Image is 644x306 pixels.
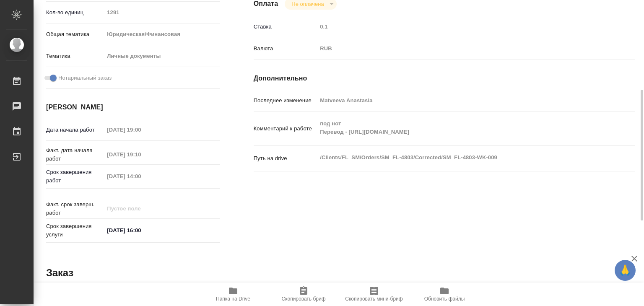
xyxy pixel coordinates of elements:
input: ✎ Введи что-нибудь [104,224,177,236]
input: Пустое поле [104,6,220,18]
span: Нотариальный заказ [58,74,112,82]
button: Скопировать бриф [268,283,339,306]
span: Скопировать бриф [281,296,325,302]
button: Скопировать мини-бриф [339,283,409,306]
p: Срок завершения работ [46,168,104,185]
div: RUB [317,41,603,56]
button: 🙏 [615,260,636,281]
p: Кол-во единиц [46,8,104,17]
span: Скопировать мини-бриф [345,296,402,302]
p: Факт. дата начала работ [46,146,104,163]
button: Обновить файлы [409,283,480,306]
span: Папка на Drive [216,296,250,302]
button: Папка на Drive [198,283,268,306]
div: Личные документы [104,49,220,63]
textarea: под нот Перевод - [URL][DOMAIN_NAME] [317,117,603,139]
input: Пустое поле [104,202,177,215]
input: Пустое поле [104,124,177,136]
h2: Заказ [46,266,73,280]
span: 🙏 [618,262,632,279]
p: Последнее изменение [254,96,317,105]
p: Дата начала работ [46,126,104,134]
p: Ставка [254,23,317,31]
h4: [PERSON_NAME] [46,102,220,112]
input: Пустое поле [317,21,603,33]
p: Валюта [254,44,317,53]
textarea: /Clients/FL_SM/Orders/SM_FL-4803/Corrected/SM_FL-4803-WK-009 [317,150,603,165]
input: Пустое поле [104,170,177,182]
p: Путь на drive [254,154,317,163]
div: Юридическая/Финансовая [104,27,220,41]
input: Пустое поле [104,148,177,161]
input: Пустое поле [317,94,603,106]
h4: Дополнительно [254,73,635,83]
button: Не оплачена [289,0,326,8]
p: Тематика [46,52,104,60]
p: Факт. срок заверш. работ [46,200,104,217]
p: Общая тематика [46,30,104,39]
p: Срок завершения услуги [46,222,104,239]
p: Комментарий к работе [254,124,317,133]
span: Обновить файлы [424,296,465,302]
